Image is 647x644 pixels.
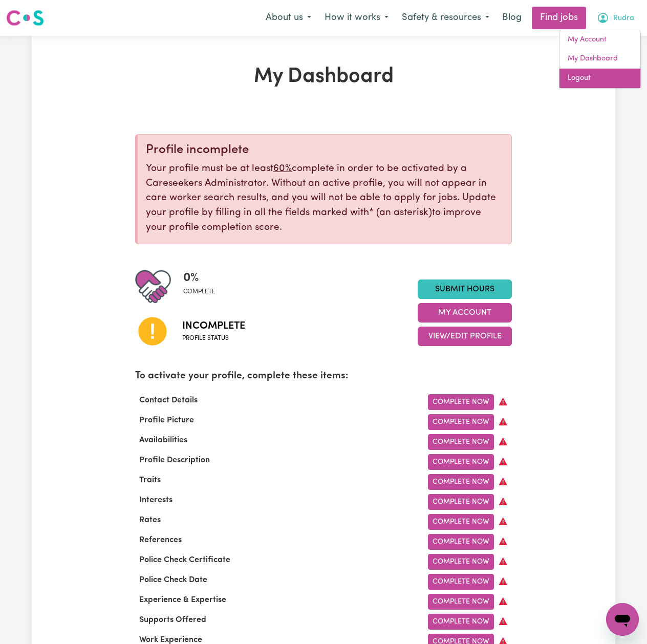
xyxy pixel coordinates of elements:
[418,327,512,346] button: View/Edit Profile
[428,514,494,530] a: Complete Now
[428,394,494,410] a: Complete Now
[183,269,224,305] div: Profile completeness: 0%
[428,614,494,630] a: Complete Now
[135,65,512,89] h1: My Dashboard
[428,414,494,430] a: Complete Now
[590,7,641,29] button: My Account
[496,7,528,29] a: Blog
[146,162,503,235] p: Your profile must be at least complete in order to be activated by a Careseekers Administrator. W...
[428,594,494,610] a: Complete Now
[559,69,640,88] a: Logout
[6,9,44,27] img: Careseekers logo
[135,369,512,384] p: To activate your profile, complete these items:
[135,476,165,484] span: Traits
[135,456,214,464] span: Profile Description
[182,318,245,334] span: Incomplete
[135,396,202,404] span: Contact Details
[273,164,292,174] u: 60%
[532,7,586,29] a: Find jobs
[606,603,639,636] iframe: Button to launch messaging window
[428,574,494,590] a: Complete Now
[428,494,494,510] a: Complete Now
[559,30,641,89] div: My Account
[259,7,318,29] button: About us
[318,7,395,29] button: How it works
[428,474,494,490] a: Complete Now
[428,454,494,470] a: Complete Now
[146,143,503,158] div: Profile incomplete
[428,534,494,550] a: Complete Now
[418,303,512,323] button: My Account
[135,596,230,604] span: Experience & Expertise
[183,287,215,296] span: complete
[135,516,165,524] span: Rates
[6,6,44,30] a: Careseekers logo
[182,334,245,343] span: Profile status
[395,7,496,29] button: Safety & resources
[135,496,177,504] span: Interests
[135,536,186,544] span: References
[428,554,494,570] a: Complete Now
[369,208,432,218] span: an asterisk
[559,49,640,69] a: My Dashboard
[428,434,494,450] a: Complete Now
[135,636,206,644] span: Work Experience
[135,616,210,624] span: Supports Offered
[613,13,634,24] span: Rudra
[418,280,512,299] a: Submit Hours
[183,269,215,287] span: 0 %
[559,30,640,50] a: My Account
[135,576,211,584] span: Police Check Date
[135,416,198,424] span: Profile Picture
[135,556,234,564] span: Police Check Certificate
[135,436,191,444] span: Availabilities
